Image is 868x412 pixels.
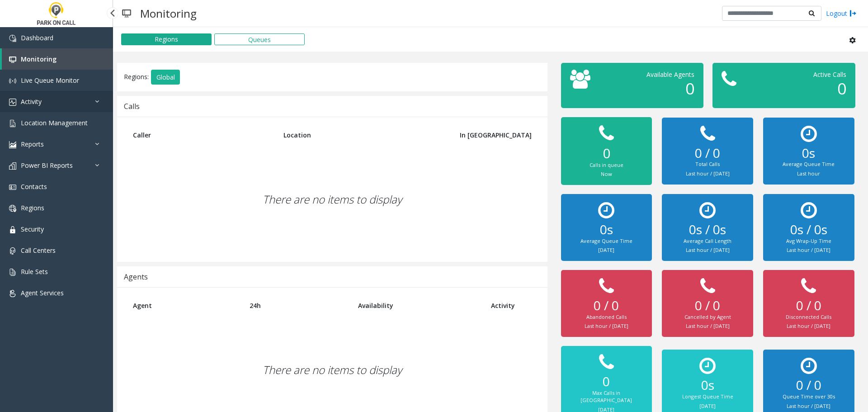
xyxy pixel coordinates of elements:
div: Disconnected Calls [772,313,845,321]
h2: 0 [570,145,643,161]
span: Live Queue Monitor [21,76,79,85]
small: Last hour / [DATE] [686,322,730,329]
img: logout [849,9,857,18]
span: Location Management [21,118,88,127]
img: 'icon' [9,269,16,276]
a: Monitoring [2,48,113,70]
small: Last hour / [DATE] [686,170,730,177]
span: Regions: [124,72,149,81]
img: 'icon' [9,290,16,297]
h2: 0 / 0 [671,146,744,161]
button: Queues [214,33,305,45]
div: Longest Queue Time [671,393,744,401]
span: Monitoring [21,55,57,63]
img: 'icon' [9,226,16,233]
h2: 0s / 0s [772,222,845,237]
h2: 0s [570,222,643,237]
th: Location [277,124,437,146]
div: Abandoned Calls [570,313,643,321]
a: Logout [826,9,857,18]
button: Regions [121,33,212,45]
th: Availability [351,294,484,317]
div: Average Call Length [671,237,744,245]
div: Calls [124,100,140,112]
img: 'icon' [9,99,16,106]
span: Available Agents [646,70,694,79]
small: Now [601,170,612,177]
img: 'icon' [9,162,16,170]
div: Average Queue Time [772,161,845,168]
div: There are no items to display [126,146,538,253]
small: Last hour [797,170,820,177]
h2: 0 / 0 [570,298,643,313]
span: 0 [837,78,846,99]
span: 0 [685,78,694,99]
div: Avg Wrap-Up Time [772,237,845,245]
span: Contacts [21,182,47,191]
img: 'icon' [9,35,16,42]
img: 'icon' [9,141,16,148]
div: Queue Time over 30s [772,393,845,401]
button: Global [151,70,180,85]
h2: 0 / 0 [772,298,845,313]
small: [DATE] [598,246,614,253]
small: Last hour / [DATE] [585,322,628,329]
span: Regions [21,204,44,212]
img: pageIcon [122,2,131,24]
img: 'icon' [9,120,16,127]
span: Security [21,225,44,233]
th: Activity [484,294,538,317]
div: Average Queue Time [570,237,643,245]
span: Reports [21,140,44,148]
span: Rule Sets [21,267,48,276]
small: Last hour / [DATE] [787,322,830,329]
small: Last hour / [DATE] [787,403,830,409]
span: Power BI Reports [21,161,73,170]
span: Dashboard [21,33,53,42]
div: Calls in queue [570,161,643,169]
h2: 0 / 0 [671,298,744,313]
small: Last hour / [DATE] [686,246,730,253]
h2: 0s [772,146,845,161]
h2: 0 [570,374,643,389]
th: In [GEOGRAPHIC_DATA] [437,124,538,146]
div: Cancelled by Agent [671,313,744,321]
th: Caller [126,124,277,146]
h2: 0 / 0 [772,378,845,393]
span: Agent Services [21,289,64,297]
img: 'icon' [9,56,16,63]
img: 'icon' [9,77,16,85]
h2: 0s [671,378,744,393]
small: Last hour / [DATE] [787,246,830,253]
span: Active Calls [813,70,846,79]
span: Activity [21,97,42,106]
div: Max Calls in [GEOGRAPHIC_DATA] [570,389,643,404]
th: 24h [243,294,352,317]
th: Agent [126,294,243,317]
h2: 0s / 0s [671,222,744,237]
div: Agents [124,271,148,283]
img: 'icon' [9,205,16,212]
span: Call Centers [21,246,56,255]
img: 'icon' [9,247,16,255]
img: 'icon' [9,184,16,191]
div: Total Calls [671,161,744,168]
small: [DATE] [699,403,716,409]
h3: Monitoring [136,2,201,24]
